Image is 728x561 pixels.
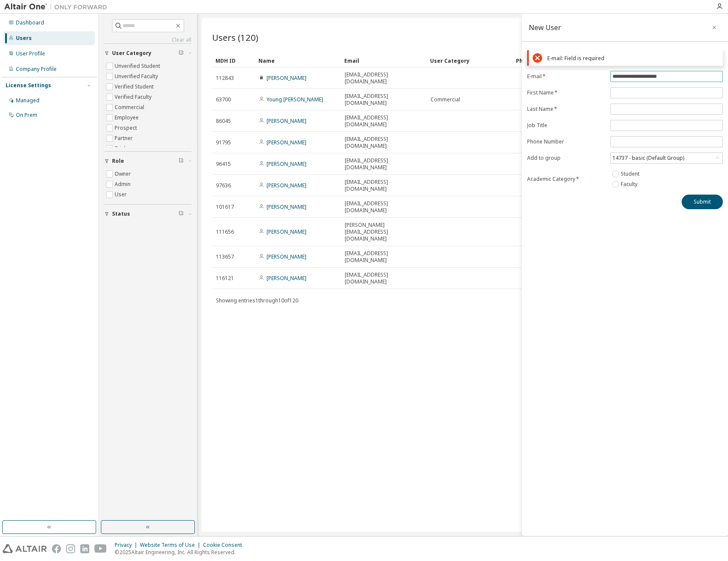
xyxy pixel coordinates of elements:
[345,250,423,264] span: [EMAIL_ADDRESS][DOMAIN_NAME]
[529,24,561,31] div: New User
[115,179,132,189] label: Admin
[344,54,423,67] div: Email
[216,204,234,210] span: 101617
[216,229,234,235] span: 111656
[345,179,423,192] span: [EMAIL_ADDRESS][DOMAIN_NAME]
[115,113,140,123] label: Employee
[179,50,184,57] span: Clear filter
[6,82,51,89] div: License Settings
[345,114,423,128] span: [EMAIL_ADDRESS][DOMAIN_NAME]
[527,138,605,145] label: Phone Number
[115,549,247,556] p: © 2025 Altair Engineering, Inc. All Rights Reserved.
[430,54,509,67] div: User Category
[212,31,258,43] span: Users (120)
[4,3,112,11] img: Altair One
[216,275,234,282] span: 116121
[516,54,576,67] div: Phone
[527,176,605,183] label: Academic Category
[104,44,191,63] button: User Category
[345,93,423,107] span: [EMAIL_ADDRESS][DOMAIN_NAME]
[527,89,605,96] label: First Name
[16,66,57,73] div: Company Profile
[267,160,306,168] a: [PERSON_NAME]
[345,136,423,149] span: [EMAIL_ADDRESS][DOMAIN_NAME]
[16,97,39,104] div: Managed
[267,228,306,235] a: [PERSON_NAME]
[215,54,252,67] div: MDH ID
[104,152,191,171] button: Role
[115,542,140,549] div: Privacy
[115,102,146,113] label: Commercial
[267,96,323,103] a: Young [PERSON_NAME]
[216,139,231,146] span: 91795
[112,158,124,165] span: Role
[104,37,191,43] a: Clear all
[527,73,605,80] label: E-mail
[431,96,460,103] span: Commercial
[94,544,107,553] img: youtube.svg
[216,118,231,125] span: 86045
[345,222,423,242] span: [PERSON_NAME][EMAIL_ADDRESS][DOMAIN_NAME]
[611,153,722,163] div: 14737 - basic (Default Group)
[621,169,641,179] label: Student
[267,274,306,282] a: [PERSON_NAME]
[203,542,247,549] div: Cookie Consent
[682,195,723,209] button: Submit
[267,117,306,125] a: [PERSON_NAME]
[267,203,306,210] a: [PERSON_NAME]
[115,143,127,154] label: Trial
[112,210,130,217] span: Status
[216,96,231,103] span: 63700
[179,158,184,165] span: Clear filter
[216,182,231,189] span: 97636
[3,544,47,553] img: altair_logo.svg
[547,55,719,61] div: E-mail: Field is required
[267,182,306,189] a: [PERSON_NAME]
[216,75,234,82] span: 112843
[345,71,423,85] span: [EMAIL_ADDRESS][DOMAIN_NAME]
[115,71,160,82] label: Unverified Faculty
[345,157,423,171] span: [EMAIL_ADDRESS][DOMAIN_NAME]
[527,106,605,113] label: Last Name
[115,123,139,133] label: Prospect
[115,169,133,179] label: Owner
[267,253,306,260] a: [PERSON_NAME]
[16,112,37,119] div: On Prem
[216,297,298,304] span: Showing entries 1 through 10 of 120
[258,54,337,67] div: Name
[112,50,152,57] span: User Category
[140,542,203,549] div: Website Terms of Use
[80,544,89,553] img: linkedin.svg
[115,61,162,71] label: Unverified Student
[267,139,306,146] a: [PERSON_NAME]
[115,133,134,143] label: Partner
[611,153,686,163] div: 14737 - basic (Default Group)
[216,161,231,168] span: 96415
[527,122,605,129] label: Job Title
[527,155,605,162] label: Add to group
[115,82,155,92] label: Verified Student
[16,35,32,42] div: Users
[16,50,45,57] div: User Profile
[115,189,128,200] label: User
[267,74,306,82] a: [PERSON_NAME]
[104,204,191,223] button: Status
[216,253,234,260] span: 113657
[16,19,44,26] div: Dashboard
[621,179,639,189] label: Faculty
[345,271,423,285] span: [EMAIL_ADDRESS][DOMAIN_NAME]
[179,210,184,217] span: Clear filter
[66,544,75,553] img: instagram.svg
[52,544,61,553] img: facebook.svg
[345,200,423,214] span: [EMAIL_ADDRESS][DOMAIN_NAME]
[115,92,153,102] label: Verified Faculty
